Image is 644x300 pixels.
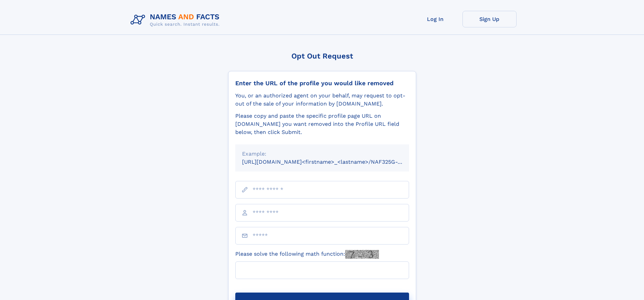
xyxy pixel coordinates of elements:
[128,11,225,29] img: Logo Names and Facts
[242,150,402,158] div: Example:
[462,11,517,27] a: Sign Up
[235,112,409,136] div: Please copy and paste the specific profile page URL on [DOMAIN_NAME] you want removed into the Pr...
[242,159,422,165] small: [URL][DOMAIN_NAME]<firstname>_<lastname>/NAF325G-xxxxxxxx
[235,79,409,87] div: Enter the URL of the profile you would like removed
[235,250,379,259] label: Please solve the following math function:
[228,52,416,60] div: Opt Out Request
[235,92,409,108] div: You, or an authorized agent on your behalf, may request to opt-out of the sale of your informatio...
[408,11,462,27] a: Log In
